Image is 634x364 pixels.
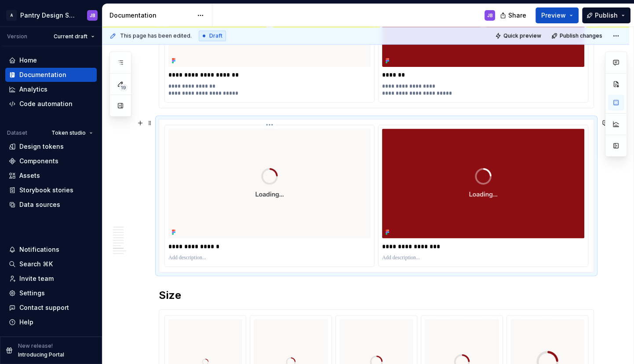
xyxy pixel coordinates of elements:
[19,186,73,195] div: Storybook stories
[508,11,526,20] span: Share
[541,11,566,20] span: Preview
[19,99,73,108] div: Code automation
[5,97,97,111] a: Code automation
[119,84,128,91] span: 19
[19,260,53,268] div: Search ⌘K
[5,68,97,82] a: Documentation
[5,154,97,168] a: Components
[51,129,86,136] span: Token studio
[50,30,98,43] button: Current draft
[549,29,606,42] button: Publish changes
[159,288,594,302] h2: Size
[536,7,579,23] button: Preview
[5,272,97,286] a: Invite team
[5,53,97,67] a: Home
[19,245,59,254] div: Notifications
[5,257,97,271] button: Search ⌘K
[20,11,77,20] div: Pantry Design System
[120,32,192,39] span: This page has been edited.
[7,33,27,40] div: Version
[6,10,17,21] div: A
[18,342,53,349] p: New release!
[19,274,54,283] div: Invite team
[19,318,33,327] div: Help
[19,142,64,151] div: Design tokens
[19,56,37,65] div: Home
[19,157,58,165] div: Components
[18,351,64,358] p: Introducing Portal
[5,315,97,329] button: Help
[19,303,69,312] div: Contact support
[492,29,545,42] button: Quick preview
[19,289,45,298] div: Settings
[47,127,97,139] button: Token studio
[5,169,97,183] a: Assets
[487,12,493,19] div: JB
[582,7,630,23] button: Publish
[5,82,97,96] a: Analytics
[5,183,97,197] a: Storybook stories
[90,12,95,19] div: JB
[5,301,97,315] button: Contact support
[496,7,532,23] button: Share
[109,11,193,20] div: Documentation
[503,32,541,39] span: Quick preview
[5,243,97,257] button: Notifications
[595,11,618,20] span: Publish
[19,85,47,94] div: Analytics
[209,32,222,39] span: Draft
[2,6,100,25] button: APantry Design SystemJB
[5,286,97,300] a: Settings
[19,200,60,209] div: Data sources
[5,198,97,212] a: Data sources
[5,140,97,154] a: Design tokens
[54,33,87,40] span: Current draft
[19,171,40,180] div: Assets
[560,32,602,39] span: Publish changes
[7,129,27,136] div: Dataset
[19,70,66,79] div: Documentation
